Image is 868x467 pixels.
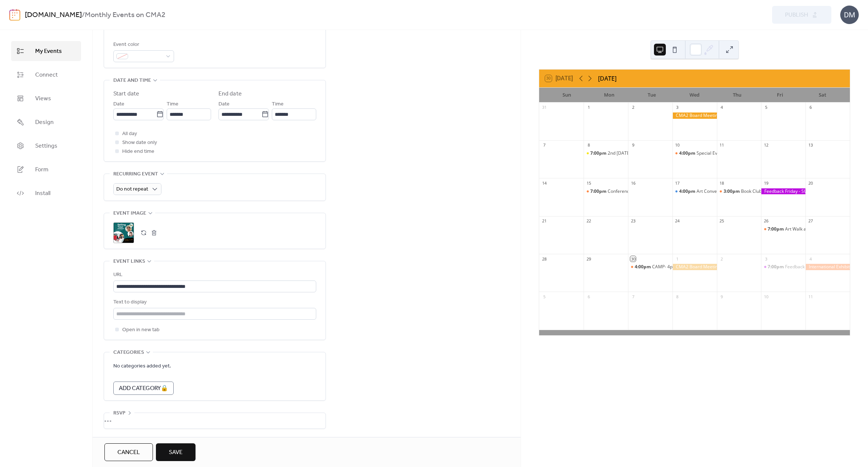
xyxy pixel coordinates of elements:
[761,188,805,195] div: Feedback Friday - SUBMISSION DEADLINE
[25,8,82,22] a: [DOMAIN_NAME]
[113,40,173,49] div: Event color
[719,105,725,110] div: 4
[675,218,680,224] div: 24
[35,71,58,80] span: Connect
[122,147,154,156] span: Hide end time
[801,88,844,103] div: Sat
[584,188,628,195] div: Conference Preview - 7:00PM EDT
[586,218,591,224] div: 22
[11,65,81,85] a: Connect
[35,118,54,127] span: Design
[652,264,725,270] div: CAMP- 4pm EDT - [PERSON_NAME]
[697,188,756,195] div: Art Conversations - 4pm EDT
[586,256,591,262] div: 29
[675,256,680,262] div: 1
[113,362,171,371] span: No categories added yet.
[35,165,49,174] span: Form
[675,105,680,110] div: 3
[35,189,50,198] span: Install
[608,188,678,195] div: Conference Preview - 7:00PM EDT
[272,100,284,109] span: Time
[35,94,51,103] span: Views
[35,47,62,56] span: My Events
[672,188,717,195] div: Art Conversations - 4pm EDT
[122,23,169,32] span: Link to Google Maps
[805,264,850,270] div: International Exhibition: Submission Deadline
[675,142,680,148] div: 10
[785,226,837,232] div: Art Walk and Happy Hour
[113,348,144,357] span: Categories
[169,448,183,457] span: Save
[541,180,547,186] div: 14
[590,188,608,195] span: 7:00pm
[759,88,801,103] div: Fri
[763,218,769,224] div: 26
[763,256,769,262] div: 3
[586,180,591,186] div: 15
[541,294,547,299] div: 5
[719,142,725,148] div: 11
[675,294,680,299] div: 8
[113,170,158,179] span: Recurring event
[11,136,81,156] a: Settings
[584,150,628,157] div: 2nd Monday Guest Artist Series with Jacqui Ross- 7pm EDT - Darcel Deneau
[630,142,636,148] div: 9
[586,294,591,299] div: 6
[630,180,636,186] div: 16
[122,130,137,138] span: All day
[9,9,20,21] img: logo
[541,256,547,262] div: 28
[598,74,617,83] div: [DATE]
[113,271,315,279] div: URL
[808,105,813,110] div: 6
[630,294,636,299] div: 7
[541,105,547,110] div: 31
[218,90,242,98] div: End date
[628,264,672,270] div: CAMP- 4pm EDT - Jeannette Brossart
[679,188,697,195] span: 4:00pm
[631,88,673,103] div: Tue
[808,218,813,224] div: 27
[719,256,725,262] div: 2
[113,209,146,218] span: Event image
[761,264,805,270] div: Feedback Friday with Fran Garrido & Shelley Beaumont, 7pm EDT
[11,41,81,61] a: My Events
[82,8,85,22] b: /
[35,142,57,151] span: Settings
[717,188,761,195] div: Book Club - Martin Cheek - 3:00 pm EDT
[679,150,697,157] span: 4:00pm
[11,112,81,132] a: Design
[156,443,196,461] button: Save
[113,90,139,98] div: Start date
[763,180,769,186] div: 19
[672,112,717,119] div: CMA2 Board Meeting
[85,8,166,22] b: Monthly Events on CMA2
[541,142,547,148] div: 7
[716,88,758,103] div: Thu
[117,448,140,457] span: Cancel
[697,150,821,157] div: Special Event: NOVEM 2025 Collaborative Mosaic - 4PM EDT
[104,413,325,429] div: •••
[768,264,785,270] span: 7:00pm
[122,138,157,147] span: Show date only
[586,105,591,110] div: 1
[630,105,636,110] div: 2
[672,150,717,157] div: Special Event: NOVEM 2025 Collaborative Mosaic - 4PM EDT
[724,188,741,195] span: 3:00pm
[719,180,725,186] div: 18
[113,100,124,109] span: Date
[808,294,813,299] div: 11
[761,226,805,232] div: Art Walk and Happy Hour
[116,184,148,194] span: Do not repeat
[113,222,134,243] div: ;
[545,88,588,103] div: Sun
[104,443,153,461] button: Cancel
[808,142,813,148] div: 13
[808,256,813,262] div: 4
[630,218,636,224] div: 23
[11,88,81,108] a: Views
[808,180,813,186] div: 20
[673,88,716,103] div: Wed
[763,142,769,148] div: 12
